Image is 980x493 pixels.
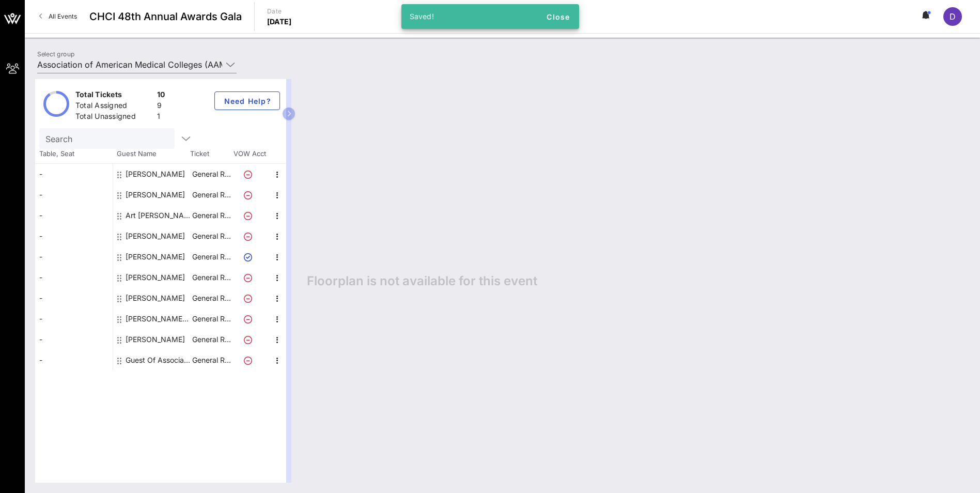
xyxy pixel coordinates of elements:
[126,288,185,309] div: Everado Cobos
[35,267,113,288] div: -
[191,205,232,226] p: General R…
[191,226,232,246] p: General R…
[126,267,185,288] div: Debora Silva
[75,111,153,124] div: Total Unassigned
[191,184,232,205] p: General R…
[35,149,113,159] span: Table, Seat
[35,246,113,267] div: -
[267,17,292,27] p: [DATE]
[410,12,434,21] span: Saved!
[35,205,113,226] div: -
[157,111,165,124] div: 1
[35,329,113,350] div: -
[89,9,242,24] span: CHCI 48th Annual Awards Gala
[214,91,280,110] button: Need Help?
[126,350,191,371] div: Guest Of Association of American Medical Colleges (AAMC)
[950,11,956,22] span: D
[191,288,232,309] p: General R…
[35,350,113,371] div: -
[126,329,185,350] div: Olga Rodriguez
[113,149,190,159] span: Guest Name
[35,309,113,329] div: -
[191,309,232,329] p: General R…
[191,329,232,350] p: General R…
[35,226,113,246] div: -
[191,164,232,184] p: General R…
[191,246,232,267] p: General R…
[191,267,232,288] p: General R…
[267,6,292,17] p: Date
[33,8,83,25] a: All Events
[126,226,185,246] div: Carmen Green
[126,246,185,267] div: Danielle P. Turnipseed
[75,89,153,102] div: Total Tickets
[943,7,962,26] div: D
[307,273,537,289] span: Floorplan is not available for this event
[157,89,165,102] div: 10
[223,97,271,105] span: Need Help?
[126,309,191,329] div: Norma Poll-Hunter
[542,7,575,26] button: Close
[191,350,232,371] p: General R…
[126,205,191,226] div: Art Gomez Association of American Medical Colleges (AAMC)
[190,149,231,159] span: Ticket
[35,164,113,184] div: -
[49,12,77,20] span: All Events
[75,100,153,113] div: Total Assigned
[231,149,268,159] span: VOW Acct
[35,184,113,205] div: -
[157,100,165,113] div: 9
[35,288,113,309] div: -
[126,164,185,184] div: Alison Whelan
[37,50,74,58] label: Select group
[546,12,571,21] span: Close
[126,184,185,205] div: Andrea Price-Carter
